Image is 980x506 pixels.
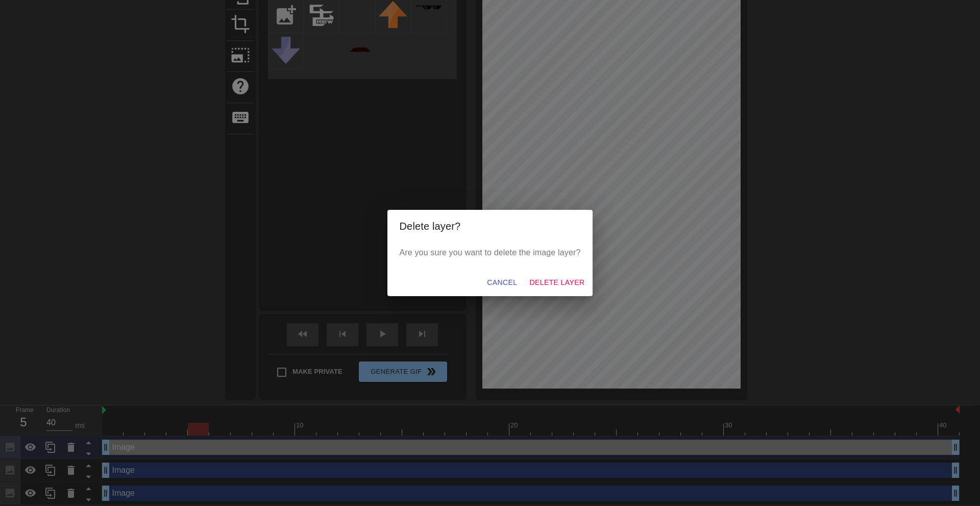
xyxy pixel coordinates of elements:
span: Cancel [487,276,517,289]
p: Are you sure you want to delete the image layer? [400,247,581,259]
button: Delete Layer [525,273,589,292]
button: Cancel [483,273,521,292]
h2: Delete layer? [400,218,581,234]
span: Delete Layer [529,276,584,289]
